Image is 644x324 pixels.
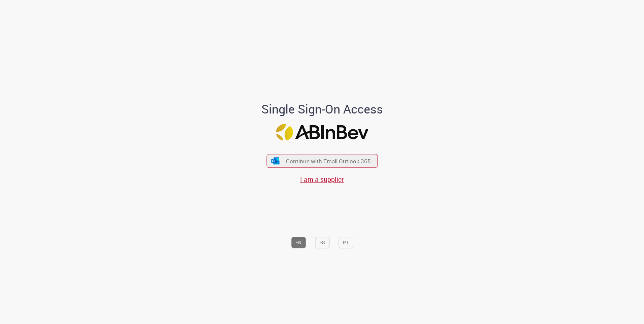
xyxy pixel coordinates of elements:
h1: Single Sign-On Access [229,103,416,116]
span: Continue with Email Outlook 365 [286,157,371,165]
img: ícone Azure/Microsoft 360 [271,157,280,164]
button: PT [339,237,353,248]
button: ícone Azure/Microsoft 360 Continue with Email Outlook 365 [266,154,378,168]
a: I am a supplier [300,175,344,184]
img: Logo ABInBev [276,124,368,140]
button: EN [291,237,306,248]
button: ES [315,237,329,248]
